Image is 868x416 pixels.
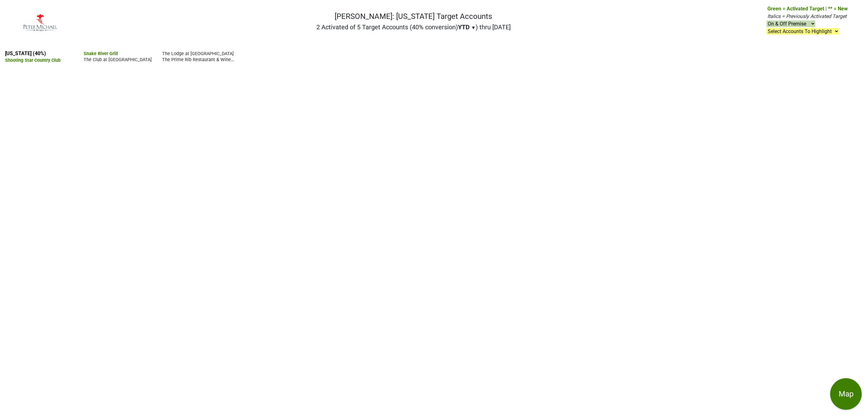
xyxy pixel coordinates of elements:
[767,13,847,19] span: Italics = Previously Activated Target
[84,51,118,56] span: Snake River Grill
[471,25,476,31] span: ▼
[767,6,848,12] span: Green = Activated Target | ** = New
[458,23,470,31] span: YTD
[20,12,60,33] img: Peter Michael
[830,378,862,410] button: Map
[316,23,511,31] h2: 2 Activated of 5 Target Accounts (40% conversion) ) thru [DATE]
[5,50,46,56] a: [US_STATE] (40%)
[316,12,511,21] h1: [PERSON_NAME]: [US_STATE] Target Accounts
[162,51,234,56] span: The Lodge at [GEOGRAPHIC_DATA]
[162,56,244,62] span: The Prime Rib Restaurant & Wine Cellar
[5,58,61,63] span: Shooting Star Country Club
[84,57,152,62] span: The Club at [GEOGRAPHIC_DATA]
